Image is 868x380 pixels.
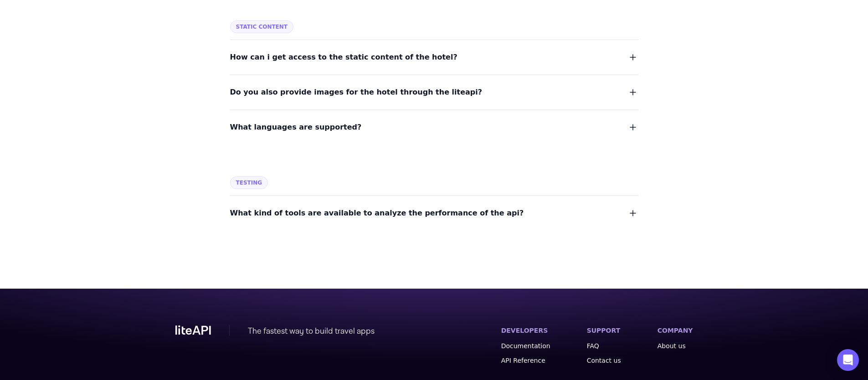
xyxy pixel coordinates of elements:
a: Documentation [501,341,550,350]
span: How can i get access to the static content of the hotel? [230,51,457,64]
span: Do you also provide images for the hotel through the liteapi? [230,86,483,99]
span: Testing [230,176,268,189]
button: How can i get access to the static content of the hotel? [230,51,638,64]
a: FAQ [587,341,621,350]
span: What languages are supported? [230,121,362,134]
button: What kind of tools are available to analyze the performance of the api? [230,207,638,220]
span: What kind of tools are available to analyze the performance of the api? [230,207,524,220]
label: DEVELOPERS [501,327,548,334]
button: What languages are supported? [230,121,638,134]
label: COMPANY [657,327,693,334]
span: Static Content [230,20,294,33]
button: Do you also provide images for the hotel through the liteapi? [230,86,638,99]
div: Open Intercom Messenger [837,349,859,371]
a: About us [657,341,693,350]
a: API Reference [501,356,550,365]
div: The fastest way to build travel apps [248,325,375,338]
label: SUPPORT [587,327,621,334]
a: Contact us [587,356,621,365]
